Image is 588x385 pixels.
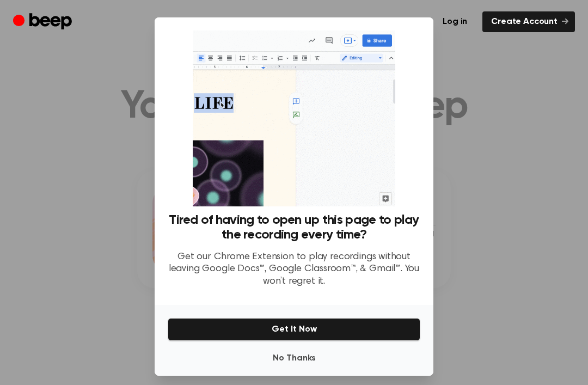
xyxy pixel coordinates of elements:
button: Get It Now [168,318,420,341]
button: No Thanks [168,347,420,369]
a: Log in [434,11,476,32]
h3: Tired of having to open up this page to play the recording every time? [168,213,420,242]
img: Beep extension in action [193,30,395,206]
a: Beep [13,11,75,33]
p: Get our Chrome Extension to play recordings without leaving Google Docs™, Google Classroom™, & Gm... [168,251,420,288]
a: Create Account [482,11,575,32]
